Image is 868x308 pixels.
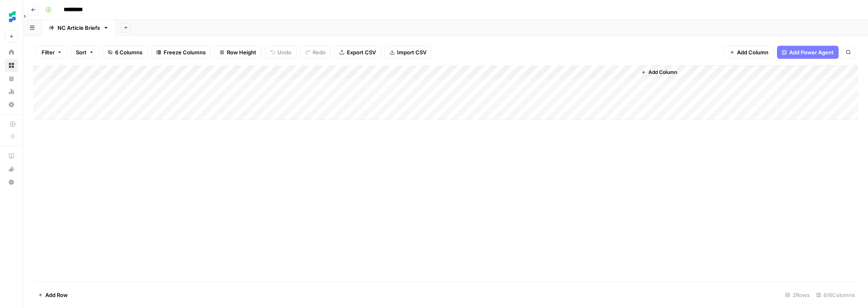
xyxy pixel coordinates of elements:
div: What's new? [5,163,18,175]
span: Add Power Agent [789,48,834,56]
button: Redo [300,46,331,59]
span: Freeze Columns [164,48,206,56]
span: Export CSV [347,48,376,56]
button: Import CSV [384,46,432,59]
div: 2 Rows [782,288,813,301]
button: Freeze Columns [151,46,211,59]
span: 6 Columns [115,48,142,56]
a: AirOps Academy [5,150,18,163]
span: Undo [277,48,291,56]
img: Ten Speed Logo [5,9,20,24]
span: Filter [42,48,55,56]
div: 6/6 Columns [813,288,858,301]
span: Import CSV [397,48,426,56]
span: Sort [76,48,87,56]
button: Workspace: Ten Speed [5,7,18,27]
a: NC Article Briefs [42,20,116,36]
span: Add Column [648,69,677,76]
button: Sort [71,46,99,59]
a: Usage [5,85,18,98]
button: Export CSV [334,46,381,59]
button: Add Column [724,46,774,59]
span: Redo [313,48,326,56]
span: Add Column [737,48,768,56]
a: Browse [5,59,18,72]
a: Home [5,46,18,59]
span: Add Row [45,291,68,299]
div: NC Article Briefs [58,24,100,32]
a: Your Data [5,72,18,85]
button: What's new? [5,163,18,176]
button: 6 Columns [102,46,148,59]
span: Row Height [227,48,256,56]
button: Add Row [33,288,73,301]
button: Help + Support [5,176,18,189]
button: Row Height [214,46,262,59]
button: Add Column [638,67,680,78]
button: Filter [36,46,67,59]
button: Add Power Agent [777,46,839,59]
button: Undo [265,46,297,59]
a: Settings [5,98,18,111]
